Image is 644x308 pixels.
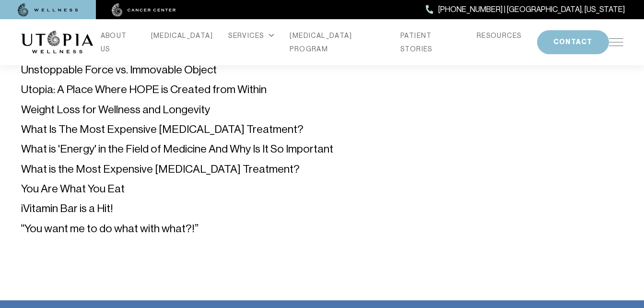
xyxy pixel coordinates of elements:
[21,63,217,76] a: Unstoppable Force vs. Immovable Object
[400,29,461,56] a: PATIENT STORIES
[21,202,113,214] a: iVitamin Bar is a Hit!
[426,3,625,16] a: [PHONE_NUMBER] | [GEOGRAPHIC_DATA], [US_STATE]
[101,29,136,56] a: ABOUT US
[438,3,625,16] span: [PHONE_NUMBER] | [GEOGRAPHIC_DATA], [US_STATE]
[21,142,333,155] a: What is 'Energy' in the Field of Medicine And Why Is It So Important
[609,38,623,46] img: icon-hamburger
[21,182,125,195] a: You Are What You Eat
[537,30,609,54] button: CONTACT
[21,222,199,235] a: “You want me to do what with what?!”
[151,29,213,42] a: [MEDICAL_DATA]
[21,83,267,95] a: Utopia: A Place Where HOPE is Created from Within
[21,31,93,54] img: logo
[18,3,78,17] img: wellness
[477,29,522,42] a: RESOURCES
[21,103,210,116] a: Weight Loss for Wellness and Longevity
[21,163,300,175] a: What is the Most Expensive [MEDICAL_DATA] Treatment?
[228,29,274,42] div: SERVICES
[21,123,304,135] a: What Is The Most Expensive [MEDICAL_DATA] Treatment?
[112,3,176,17] img: cancer center
[290,29,385,56] a: [MEDICAL_DATA] PROGRAM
